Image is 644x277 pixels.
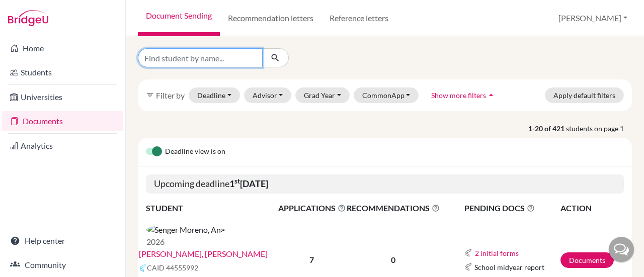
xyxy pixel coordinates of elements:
sup: st [234,177,240,185]
span: APPLICATIONS [278,202,346,214]
span: Deadline view is on [165,146,225,158]
th: ACTION [560,202,624,215]
img: Common App logo [464,263,472,271]
a: Community [2,255,123,275]
a: Help center [2,231,123,251]
input: Find student by name... [138,48,263,67]
h5: Upcoming deadline [146,174,624,194]
a: [PERSON_NAME], [PERSON_NAME] [139,248,268,260]
span: students on page 1 [566,123,632,134]
button: CommonApp [354,87,419,103]
span: School midyear report [474,262,544,272]
button: Deadline [189,87,240,103]
a: Documents [560,252,614,268]
span: RECOMMENDATIONS [347,202,440,214]
span: Show more filters [431,91,486,100]
p: 2026 [146,236,225,248]
button: Show more filtersarrow_drop_up [423,87,505,103]
i: filter_list [146,91,154,99]
img: Common App logo [139,264,147,272]
img: Senger Moreno, Ana [146,224,225,236]
button: [PERSON_NAME] [554,9,632,28]
a: Analytics [2,136,123,156]
a: Universities [2,87,123,107]
span: CAID 44555992 [147,262,198,273]
a: Home [2,38,123,58]
b: 1 [DATE] [229,178,268,189]
button: Grad Year [295,87,350,103]
a: Students [2,62,123,82]
b: 7 [309,255,314,264]
span: Filter by [156,90,185,100]
span: PENDING DOCS [464,202,559,214]
p: 0 [347,254,440,266]
i: arrow_drop_up [486,90,496,100]
img: Common App logo [464,249,472,257]
strong: 1-20 of 421 [528,123,566,134]
th: STUDENT [146,202,278,215]
button: 2 initial forms [474,247,519,259]
button: Apply default filters [545,87,624,103]
img: Bridge-U [8,10,48,26]
span: Help [23,7,43,16]
button: Advisor [244,87,292,103]
a: Documents [2,111,123,131]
